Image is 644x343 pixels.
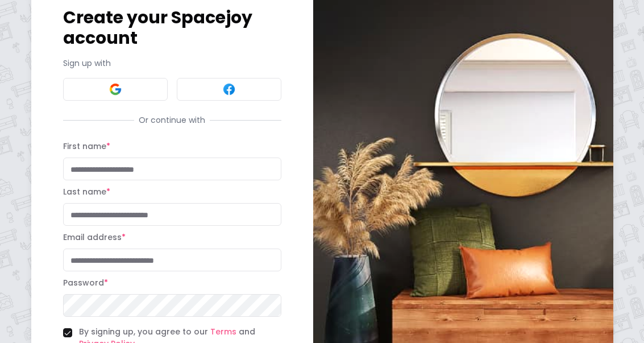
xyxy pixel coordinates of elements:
[63,140,110,152] label: First name
[63,186,110,197] label: Last name
[63,7,281,48] h1: Create your Spacejoy account
[63,277,108,288] label: Password
[63,57,281,69] p: Sign up with
[63,232,126,243] label: Email address
[210,326,236,337] a: Terms
[222,82,236,96] img: Facebook signin
[134,114,210,126] span: Or continue with
[109,82,122,96] img: Google signin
